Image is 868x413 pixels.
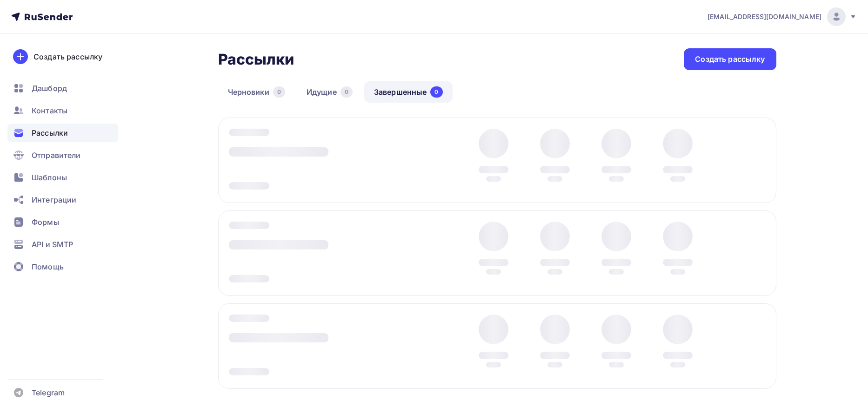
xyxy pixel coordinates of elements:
div: Создать рассылку [695,54,765,65]
span: Отправители [32,150,81,161]
a: Отправители [7,146,118,164]
span: Шаблоны [32,172,67,183]
span: Контакты [32,105,67,116]
div: 0 [430,86,442,98]
a: Идущие0 [297,81,362,103]
div: 0 [273,86,285,98]
a: Шаблоны [7,168,118,187]
span: Интеграции [32,194,76,205]
span: API и SMTP [32,239,73,250]
div: Создать рассылку [33,51,102,62]
a: Рассылки [7,124,118,142]
a: Контакты [7,101,118,120]
a: Черновики0 [218,81,295,103]
a: Дашборд [7,79,118,98]
a: Формы [7,213,118,231]
span: Рассылки [32,127,68,138]
span: Формы [32,216,59,228]
span: Помощь [32,261,64,272]
a: Завершенные0 [364,81,453,103]
a: [EMAIL_ADDRESS][DOMAIN_NAME] [708,7,857,26]
span: Дашборд [32,83,67,94]
h2: Рассылки [218,50,294,69]
div: 0 [341,86,353,98]
span: Telegram [32,387,65,398]
span: [EMAIL_ADDRESS][DOMAIN_NAME] [708,12,821,21]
